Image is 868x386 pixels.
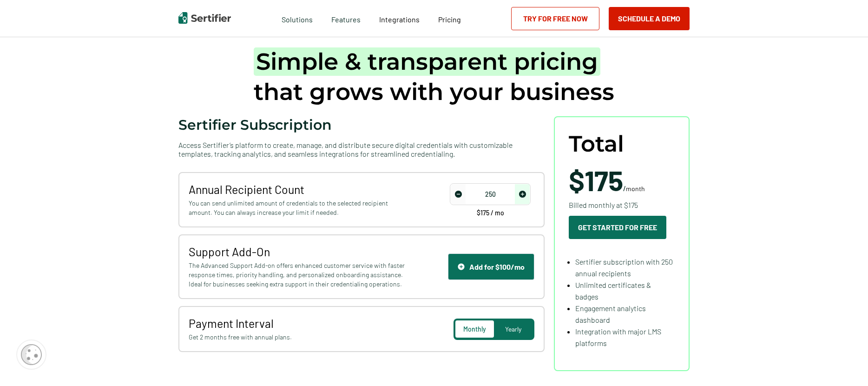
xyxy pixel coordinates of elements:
[569,131,624,157] span: Total
[569,166,645,194] span: /
[575,327,661,347] span: Integration with major LMS platforms
[463,325,486,333] span: Monthly
[626,185,645,193] span: month
[379,15,420,24] span: Integrations
[575,257,673,278] span: Sertifier subscription with 250 annual recipients
[438,13,461,24] a: Pricing
[189,199,408,217] span: You can send unlimited amount of credentials to the selected recipient amount. You can always inc...
[519,191,526,198] img: Increase Icon
[189,245,408,259] span: Support Add-On
[178,140,545,158] span: Access Sertifier’s platform to create, manage, and distribute secure digital credentials with cus...
[178,116,332,133] span: Sertifier Subscription
[569,216,666,239] button: Get Started For Free
[458,263,465,270] img: Support Icon
[282,13,313,24] span: Solutions
[189,333,408,342] span: Get 2 months free with annual plans.
[254,47,600,76] span: Simple & transparent pricing
[569,163,623,197] span: $175
[451,184,466,204] span: decrease number
[458,262,525,271] div: Add for $100/mo
[448,253,534,280] button: Support IconAdd for $100/mo
[21,344,42,365] img: Cookie Popup Icon
[609,7,690,30] button: Schedule a Demo
[477,210,504,216] span: $175 / mo
[505,325,521,333] span: Yearly
[379,13,420,24] a: Integrations
[822,341,868,386] iframe: Chat Widget
[455,191,462,198] img: Decrease Icon
[189,261,408,289] span: The Advanced Support Add-on offers enhanced customer service with faster response times, priority...
[569,199,638,211] span: Billed monthly at $175
[189,316,408,330] span: Payment Interval
[575,280,651,301] span: Unlimited certificates & badges
[575,304,646,324] span: Engagement analytics dashboard
[331,13,361,24] span: Features
[254,47,614,107] h1: that grows with your business
[515,184,530,204] span: increase number
[189,182,408,196] span: Annual Recipient Count
[511,7,599,30] a: Try for Free Now
[178,12,231,24] img: Sertifier | Digital Credentialing Platform
[438,15,461,24] span: Pricing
